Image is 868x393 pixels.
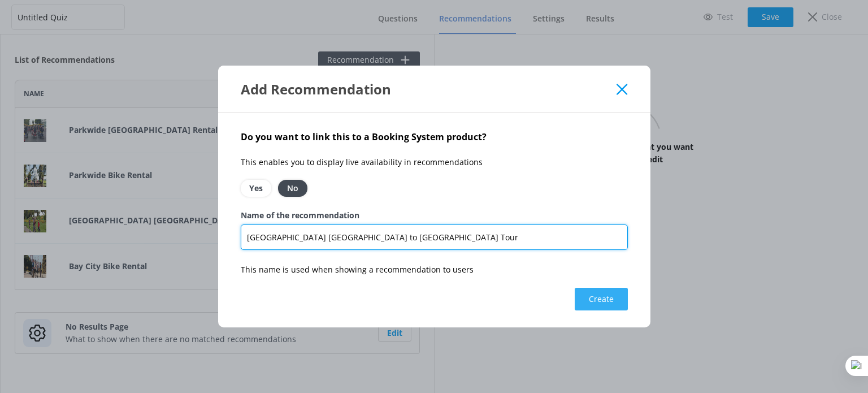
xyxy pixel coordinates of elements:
[241,156,628,169] p: This enables you to display live availability in recommendations
[241,209,628,222] label: Name of the recommendation
[241,80,617,98] div: Add Recommendation
[241,264,628,276] p: This name is used when showing a recommendation to users
[241,130,628,145] h4: Do you want to link this to a Booking System product?
[241,224,628,250] input: Eg. Something
[241,180,271,197] option: Yes
[278,180,307,197] option: No
[575,288,628,310] button: Create
[617,84,627,95] button: Close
